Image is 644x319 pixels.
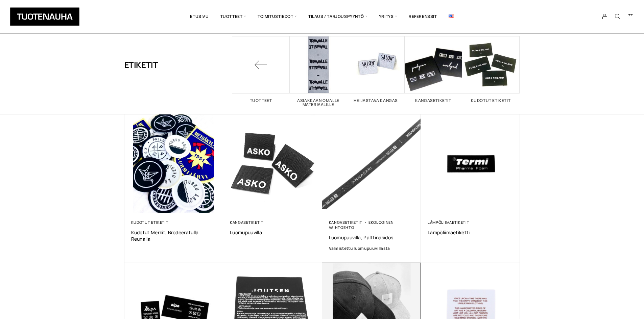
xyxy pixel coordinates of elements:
[290,99,347,107] h2: Asiakkaan omalle materiaalille
[462,36,520,103] a: Visit product category Kudotut etiketit
[131,220,169,225] a: Kudotut etiketit
[230,229,315,236] a: Luomupuuvilla
[329,234,414,241] a: Luomupuuvilla, palttinasidos
[10,7,79,26] img: Tuotenauha Oy
[232,36,290,103] a: Tuotteet
[303,5,373,28] span: Tilaus / Tarjouspyyntö
[329,245,390,251] span: Valmistettu luomupuuvillasta
[428,229,513,236] a: Lämpöliimaetiketti
[347,36,405,103] a: Visit product category Heijastava kangas
[405,36,462,103] a: Visit product category Kangasetiketit
[215,5,252,28] span: Tuotteet
[329,220,363,225] a: Kangasetiketit
[124,36,158,94] h1: Etiketit
[230,220,264,225] a: Kangasetiketit
[131,229,217,242] a: Kudotut merkit, brodeeratulla reunalla
[252,5,303,28] span: Toimitustiedot
[329,245,414,252] a: Valmistettu luomupuuvillasta
[184,5,214,28] a: Etusivu
[403,5,443,28] a: Referenssit
[627,13,634,21] a: Cart
[462,99,520,103] h2: Kudotut etiketit
[405,99,462,103] h2: Kangasetiketit
[373,5,403,28] span: Yritys
[611,14,624,20] button: Search
[347,99,405,103] h2: Heijastava kangas
[290,36,347,107] a: Visit product category Asiakkaan omalle materiaalille
[598,14,612,20] a: My Account
[449,15,454,18] img: English
[232,99,290,103] h2: Tuotteet
[428,220,469,225] a: Lämpöliimaetiketit
[329,220,394,230] a: Ekologinen vaihtoehto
